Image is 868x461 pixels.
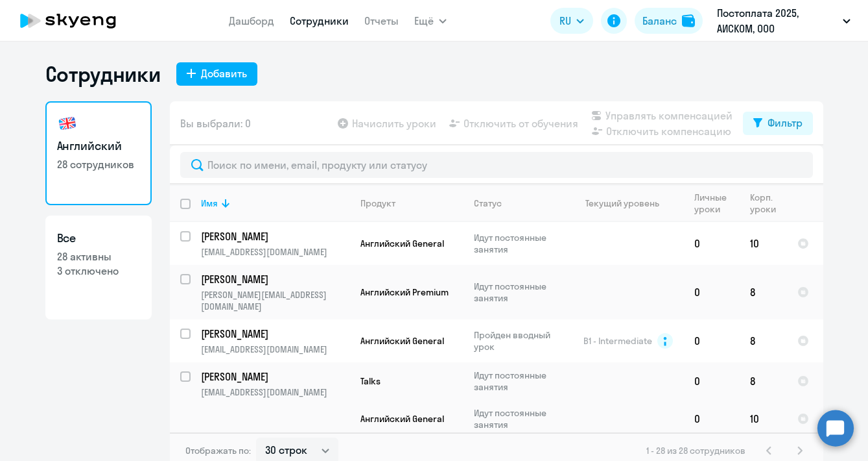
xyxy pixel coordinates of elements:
div: Имя [201,197,218,209]
div: Личные уроки [694,192,739,215]
span: B1 - Intermediate [583,335,652,347]
a: Сотрудники [290,14,349,27]
span: RU [559,13,571,29]
p: [PERSON_NAME][EMAIL_ADDRESS][DOMAIN_NAME] [201,289,349,312]
td: 10 [740,400,787,438]
a: Английский28 сотрудников [45,101,152,205]
p: 3 отключено [57,264,140,278]
span: Отображать по: [185,445,251,456]
p: Идут постоянные занятия [474,369,563,393]
button: Фильтр [743,112,813,135]
div: Статус [474,197,502,209]
td: 0 [684,222,740,265]
button: Ещё [414,8,447,34]
a: Отчеты [364,14,399,27]
div: Имя [201,197,349,209]
a: Все28 активны3 отключено [45,216,152,319]
p: Идут постоянные занятия [474,280,563,304]
span: Английский General [360,413,444,425]
span: Talks [360,375,381,387]
a: [PERSON_NAME] [201,327,349,341]
div: Фильтр [768,115,803,131]
p: Идут постоянные занятия [474,407,563,430]
td: 0 [684,319,740,362]
td: 8 [740,362,787,400]
span: Английский General [360,238,444,249]
a: [PERSON_NAME] [201,272,349,286]
p: Пройден вводный урок [474,329,563,353]
button: Постоплата 2025, АИСКОМ, ООО [710,5,857,36]
button: Балансbalance [635,8,703,34]
p: [PERSON_NAME] [201,272,347,286]
h1: Сотрудники [45,61,161,87]
p: [EMAIL_ADDRESS][DOMAIN_NAME] [201,386,349,398]
p: [PERSON_NAME] [201,327,347,341]
span: 1 - 28 из 28 сотрудников [646,445,745,456]
p: [PERSON_NAME] [201,229,347,243]
div: Добавить [201,66,247,81]
p: [EMAIL_ADDRESS][DOMAIN_NAME] [201,246,349,258]
h3: Все [57,230,140,247]
p: 28 сотрудников [57,157,140,171]
img: balance [682,14,695,27]
a: Дашборд [229,14,274,27]
span: Вы выбрали: 0 [180,116,251,131]
span: Ещё [414,13,434,29]
p: [PERSON_NAME] [201,369,347,384]
td: 0 [684,362,740,400]
div: Корп. уроки [750,192,786,215]
p: Постоплата 2025, АИСКОМ, ООО [717,5,838,36]
p: [EMAIL_ADDRESS][DOMAIN_NAME] [201,343,349,355]
td: 0 [684,400,740,438]
h3: Английский [57,138,140,155]
td: 0 [684,265,740,319]
div: Баланс [642,13,677,29]
td: 8 [740,319,787,362]
span: Английский Premium [360,286,449,298]
td: 8 [740,265,787,319]
img: english [57,113,78,134]
input: Поиск по имени, email, продукту или статусу [180,152,813,178]
button: RU [550,8,593,34]
div: Текущий уровень [585,197,659,209]
span: Английский General [360,335,444,347]
a: [PERSON_NAME] [201,229,349,243]
div: Текущий уровень [574,197,683,209]
td: 10 [740,222,787,265]
a: [PERSON_NAME] [201,369,349,384]
p: 28 активны [57,249,140,264]
button: Добавить [176,62,257,86]
p: Идут постоянные занятия [474,232,563,255]
div: Продукт [360,197,395,209]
